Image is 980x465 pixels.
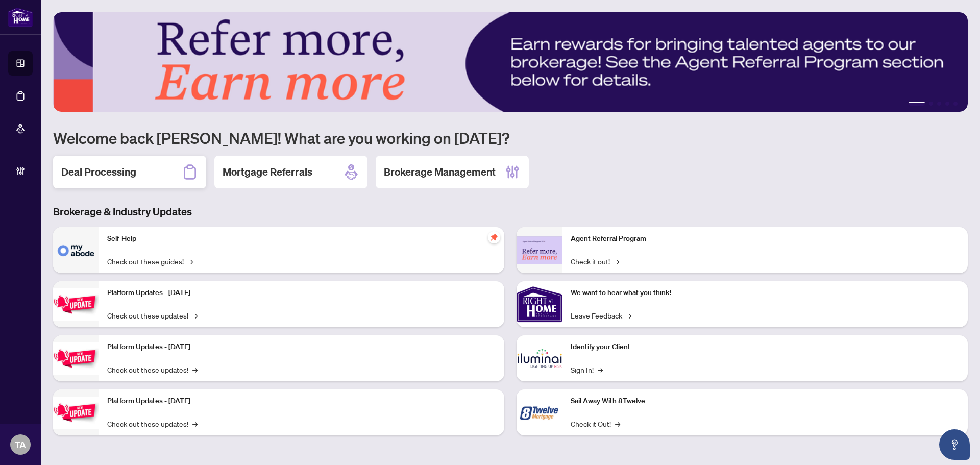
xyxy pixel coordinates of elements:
span: pushpin [488,231,500,243]
p: Platform Updates - [DATE] [107,287,496,299]
p: Sail Away With 8Twelve [571,396,960,407]
img: Sail Away With 8Twelve [517,389,562,435]
a: Check out these updates!→ [107,418,198,429]
p: Platform Updates - [DATE] [107,341,496,353]
h3: Brokerage & Industry Updates [53,205,968,219]
a: Leave Feedback→ [571,310,631,321]
span: → [614,256,619,267]
img: Self-Help [53,227,99,273]
button: 4 [945,102,949,106]
img: We want to hear what you think! [517,281,562,327]
span: → [192,310,198,321]
img: Agent Referral Program [517,236,562,264]
img: Identify your Client [517,335,562,381]
img: Platform Updates - July 21, 2025 [53,288,99,321]
p: Identify your Client [571,341,960,353]
img: Platform Updates - July 8, 2025 [53,342,99,375]
a: Check out these updates!→ [107,364,198,375]
span: → [615,418,620,429]
a: Check it Out!→ [571,418,620,429]
span: TA [15,437,26,452]
button: 3 [937,102,941,106]
img: Platform Updates - June 23, 2025 [53,397,99,429]
h1: Welcome back [PERSON_NAME]! What are you working on [DATE]? [53,128,968,148]
span: → [192,364,198,375]
button: 1 [909,102,925,106]
span: → [598,364,603,375]
span: → [626,310,631,321]
a: Check it out!→ [571,256,619,267]
p: Agent Referral Program [571,233,960,244]
a: Sign In!→ [571,364,603,375]
h2: Mortgage Referrals [223,165,312,179]
span: → [188,256,193,267]
a: Check out these guides!→ [107,256,193,267]
img: logo [8,8,33,27]
h2: Deal Processing [61,165,136,179]
p: Self-Help [107,233,496,244]
p: We want to hear what you think! [571,287,960,299]
button: 2 [929,102,933,106]
button: 5 [953,102,958,106]
p: Platform Updates - [DATE] [107,396,496,407]
h2: Brokerage Management [384,165,496,179]
span: → [192,418,198,429]
img: Slide 0 [53,12,968,112]
a: Check out these updates!→ [107,310,198,321]
button: Open asap [939,429,970,460]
